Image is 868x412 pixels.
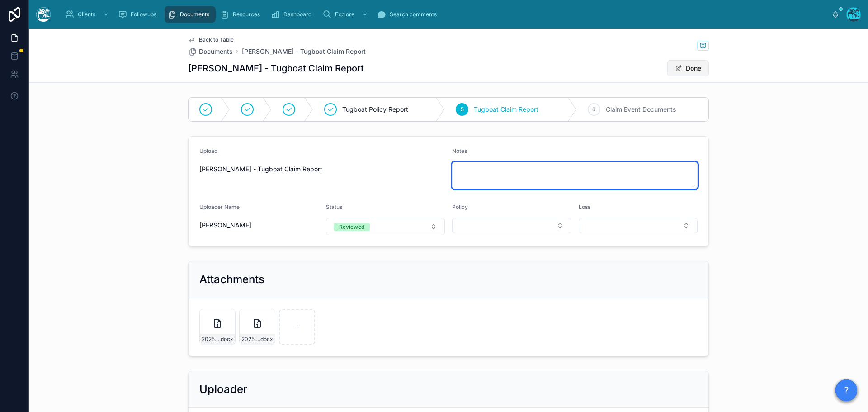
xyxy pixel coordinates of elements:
span: .docx [259,336,273,343]
span: Uploader Name [199,204,240,210]
span: Status [326,204,342,210]
span: Explore [335,11,354,18]
span: [PERSON_NAME] - Tugboat Claim Report [199,165,445,174]
span: Upload [199,147,217,154]
a: Back to Table [188,36,234,43]
a: Clients [62,6,113,23]
a: Documents [188,47,233,56]
span: 20250903_Request-for-Reimbursement-of-Replacement-Items-Under-Coverage-B_Sedlik-(1) [202,336,219,343]
a: [PERSON_NAME] - Tugboat Claim Report [242,47,366,56]
span: Tugboat Claim Report [474,105,538,114]
span: .docx [219,336,233,343]
a: Explore [320,6,373,23]
span: 5 [461,106,464,113]
span: [PERSON_NAME] [199,221,319,230]
span: Resources [233,11,260,18]
a: Dashboard [268,6,318,23]
a: Followups [115,6,163,23]
div: Reviewed [339,223,364,231]
h2: Attachments [199,272,264,287]
h1: [PERSON_NAME] - Tugboat Claim Report [188,62,364,75]
button: Select Button [452,218,571,233]
button: ? [835,379,857,401]
span: 6 [592,106,595,113]
span: Notes [452,147,467,154]
span: Documents [199,47,233,56]
span: Followups [131,11,156,18]
span: Tugboat Policy Report [342,105,408,114]
span: Dashboard [283,11,311,18]
span: Search comments [390,11,437,18]
div: scrollable content [58,5,832,24]
button: Select Button [326,218,445,235]
button: Select Button [579,218,698,233]
a: Resources [217,6,266,23]
span: Policy [452,204,468,210]
span: Loss [579,204,590,210]
button: Done [667,60,709,76]
span: Back to Table [199,36,234,43]
img: App logo [36,7,51,22]
a: Documents [165,6,216,23]
span: Claim Event Documents [606,105,676,114]
h2: Uploader [199,382,247,397]
span: Clients [78,11,95,18]
span: Documents [180,11,209,18]
a: Search comments [374,6,443,23]
span: 20250903_Request-for-Reimbursement-of-Emergency-Replacement-Items-Under-Coverage-C_Sedlik [241,336,259,343]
